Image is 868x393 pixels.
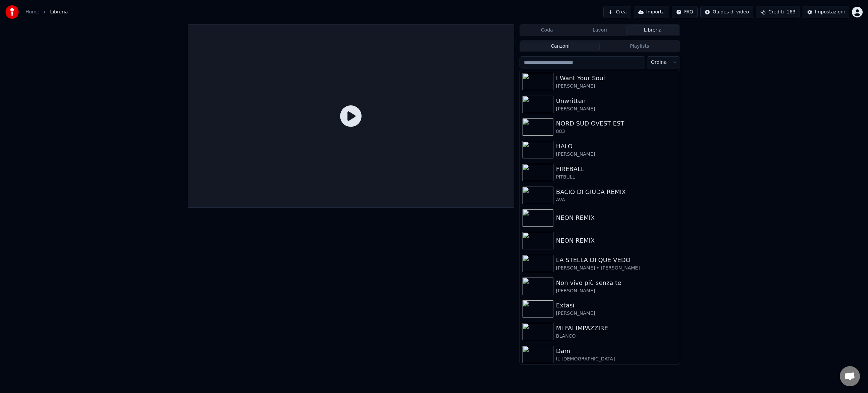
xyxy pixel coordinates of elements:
[556,288,677,294] div: [PERSON_NAME]
[50,9,68,15] span: Libreria
[574,26,627,35] button: Lavori
[672,6,698,18] button: FAQ
[556,310,677,317] div: [PERSON_NAME]
[521,26,574,35] button: Coda
[556,265,677,272] div: [PERSON_NAME] • [PERSON_NAME]
[756,6,800,18] button: Crediti163
[556,333,677,340] div: BLANCO
[786,9,796,15] span: 163
[600,42,679,51] button: Playlists
[700,6,753,18] button: Guides di video
[556,128,677,135] div: 883
[5,5,19,19] img: youka
[556,83,677,90] div: [PERSON_NAME]
[840,366,860,386] a: Aprire la chat
[25,9,68,15] nav: breadcrumb
[556,106,677,112] div: [PERSON_NAME]
[25,9,39,15] a: Home
[603,6,631,18] button: Crea
[556,236,677,245] div: NEON REMIX
[556,278,677,288] div: Non vivo più senza te
[556,197,677,203] div: AVA
[556,96,677,106] div: Unwritten
[556,142,677,151] div: HALO
[556,174,677,181] div: PITBULL
[556,324,677,333] div: MI FAI IMPAZZIRE
[626,26,679,35] button: Libreria
[815,9,845,15] div: Impostazioni
[556,213,677,223] div: NEON REMIX
[556,119,677,128] div: NORD SUD OVEST EST
[651,59,667,66] span: Ordina
[556,255,677,265] div: LA STELLA DI QUE VEDO
[556,356,677,362] div: IL [DEMOGRAPHIC_DATA]
[803,6,849,18] button: Impostazioni
[634,6,669,18] button: Importa
[556,346,677,356] div: Dam
[556,301,677,310] div: Extasi
[556,187,677,197] div: BACIO DI GIUDA REMIX
[556,164,677,174] div: FIREBALL
[556,73,677,83] div: I Want Your Soul
[521,42,600,51] button: Canzoni
[556,151,677,158] div: [PERSON_NAME]
[768,9,784,15] span: Crediti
